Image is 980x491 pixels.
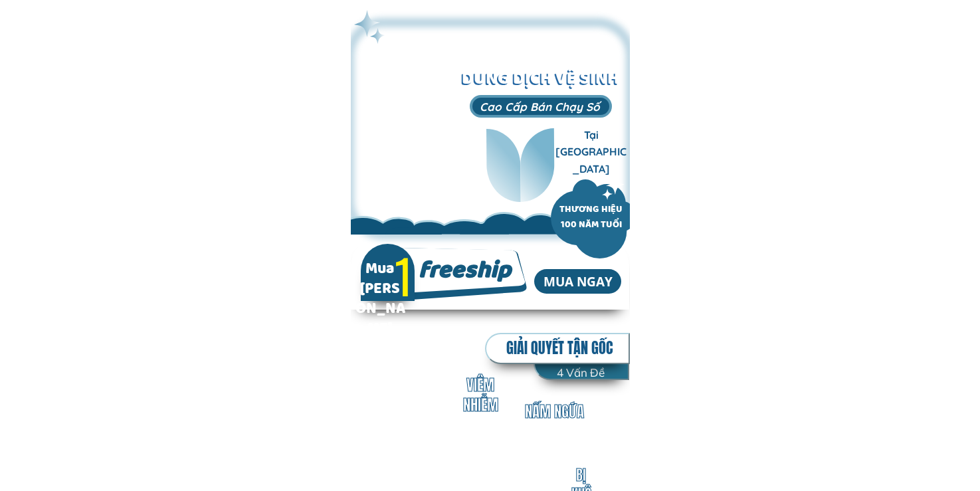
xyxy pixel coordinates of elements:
h5: GIẢI QUYẾT TẬN GỐC [494,336,625,360]
h2: Mua [PERSON_NAME] [355,261,405,341]
h2: 1 [387,245,420,306]
h2: freeship [392,254,537,292]
h1: DUNG DỊCH VỆ SINH [460,66,622,95]
h3: Cao Cấp Bán Chạy Số [470,98,611,116]
h5: 4 Vấn Đề [542,363,619,381]
h3: Tại [GEOGRAPHIC_DATA] [555,127,627,178]
p: MUA NGAY [534,269,621,294]
h2: THƯƠNG HIỆU 100 NĂM TUỔI [553,203,629,234]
